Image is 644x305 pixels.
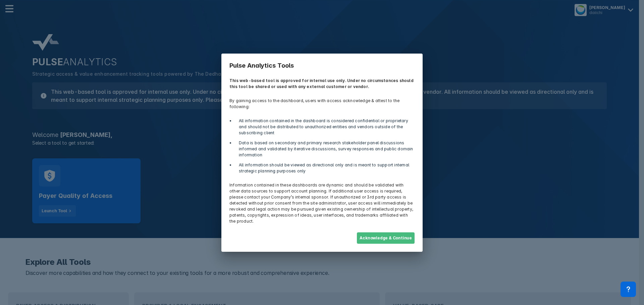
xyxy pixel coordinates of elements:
li: Data is based on secondary and primary research stakeholder panel discussions informed and valida... [235,140,415,158]
p: This web-based tool is approved for internal use only. Under no circumstances should this tool be... [225,74,419,94]
li: All information should be viewed as directional only and is meant to support internal strategic p... [235,162,415,174]
p: By gaining access to the dashboard, users with access acknowledge & attest to the following: [225,94,419,114]
h3: Pulse Analytics Tools [225,58,419,74]
li: All information contained in the dashboard is considered confidential or proprietary and should n... [235,118,415,136]
div: Contact Support [621,282,636,297]
p: Information contained in these dashboards are dynamic and should be validated with other data sou... [225,178,419,228]
button: Acknowledge & Continue [357,232,415,244]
